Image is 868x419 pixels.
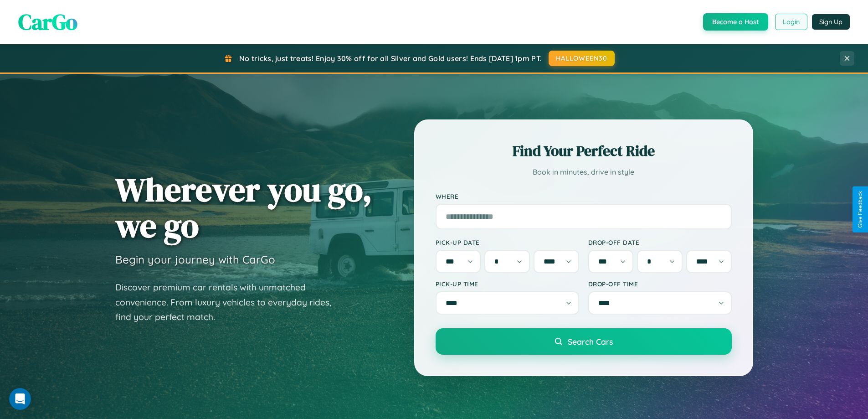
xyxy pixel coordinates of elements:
[549,51,615,66] button: HALLOWEEN30
[436,328,732,355] button: Search Cars
[436,141,732,161] h2: Find Your Perfect Ride
[115,171,372,243] h1: Wherever you go, we go
[115,253,275,266] h3: Begin your journey with CarGo
[436,280,579,288] label: Pick-up Time
[588,238,732,246] label: Drop-off Date
[436,166,732,179] p: Book in minutes, drive in style
[775,14,807,30] button: Login
[568,336,613,347] span: Search Cars
[857,191,863,228] div: Give Feedback
[703,13,768,31] button: Become a Host
[239,54,542,63] span: No tricks, just treats! Enjoy 30% off for all Silver and Gold users! Ends [DATE] 1pm PT.
[18,7,77,37] span: CarGo
[436,192,732,200] label: Where
[588,280,732,288] label: Drop-off Time
[9,388,31,410] iframe: Intercom live chat
[812,14,850,30] button: Sign Up
[436,238,579,246] label: Pick-up Date
[115,280,343,325] p: Discover premium car rentals with unmatched convenience. From luxury vehicles to everyday rides, ...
